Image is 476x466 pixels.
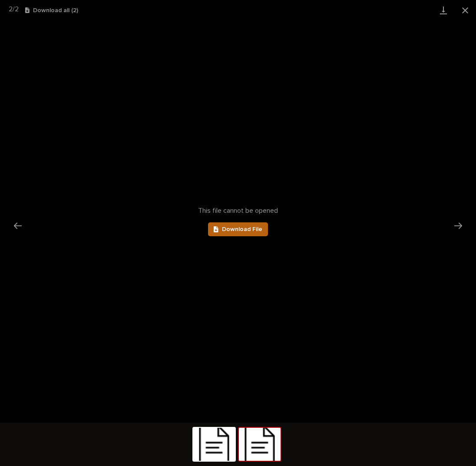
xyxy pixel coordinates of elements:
span: This file cannot be opened [198,207,278,215]
img: document.png [193,428,235,461]
button: Previous slide [9,217,27,234]
a: Download File [208,222,268,236]
img: document.png [239,428,281,461]
button: Download all (2) [25,7,78,13]
span: 2 [15,6,19,13]
span: 2 [9,6,13,13]
span: Download File [222,226,262,232]
button: Next slide [449,217,467,234]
